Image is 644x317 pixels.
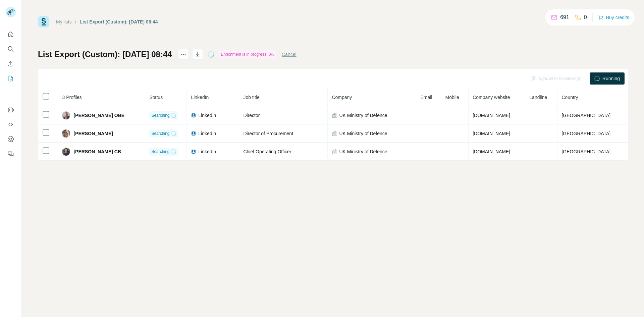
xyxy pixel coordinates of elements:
button: My lists [5,72,16,85]
span: [GEOGRAPHIC_DATA] [561,149,610,154]
span: [GEOGRAPHIC_DATA] [561,131,610,136]
p: 691 [560,13,569,21]
span: [DOMAIN_NAME] [473,131,510,136]
span: Country [561,95,578,100]
p: 0 [584,13,587,21]
span: [GEOGRAPHIC_DATA] [561,113,610,118]
span: Email [420,95,432,100]
span: [DOMAIN_NAME] [473,149,510,154]
span: Company [332,95,352,100]
span: Director [243,113,260,118]
span: Company website [473,95,510,100]
span: Searching [151,130,169,137]
img: LinkedIn logo [191,113,196,118]
img: LinkedIn logo [191,131,196,136]
span: UK Ministry of Defence [339,130,387,137]
span: Mobile [445,95,459,100]
span: LinkedIn [198,130,216,137]
span: Searching [151,112,169,118]
span: UK Ministry of Defence [339,148,387,155]
button: Enrich CSV [5,58,16,70]
img: Surfe Logo [38,16,49,28]
button: Dashboard [5,133,16,145]
span: LinkedIn [198,112,216,119]
span: Running [602,75,620,82]
button: Search [5,43,16,55]
button: Use Surfe API [5,118,16,130]
span: Chief Operating Officer [243,149,291,154]
span: [DOMAIN_NAME] [473,113,510,118]
button: actions [178,49,189,60]
span: Landline [529,95,547,100]
span: Job title [243,95,259,100]
div: List Export (Custom): [DATE] 08:44 [80,18,158,25]
span: [PERSON_NAME] CB [73,148,121,155]
span: LinkedIn [198,148,216,155]
span: Director of Procurement [243,131,293,136]
img: Avatar [62,111,70,119]
img: Avatar [62,148,70,156]
img: Avatar [62,129,70,138]
button: Cancel [282,51,297,58]
button: Use Surfe on LinkedIn [5,104,16,116]
img: LinkedIn logo [191,149,196,154]
span: Searching [151,149,169,155]
span: UK Ministry of Defence [339,112,387,119]
span: 3 Profiles [62,95,82,100]
div: Enrichment is in progress: 0% [219,50,276,58]
span: [PERSON_NAME] OBE [73,112,124,119]
li: / [75,18,76,25]
span: [PERSON_NAME] [73,130,113,137]
button: Quick start [5,28,16,40]
h1: List Export (Custom): [DATE] 08:44 [38,49,172,60]
button: Buy credits [598,13,629,22]
button: Feedback [5,148,16,160]
span: LinkedIn [191,95,209,100]
a: My lists [56,19,72,24]
span: Status [149,95,163,100]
